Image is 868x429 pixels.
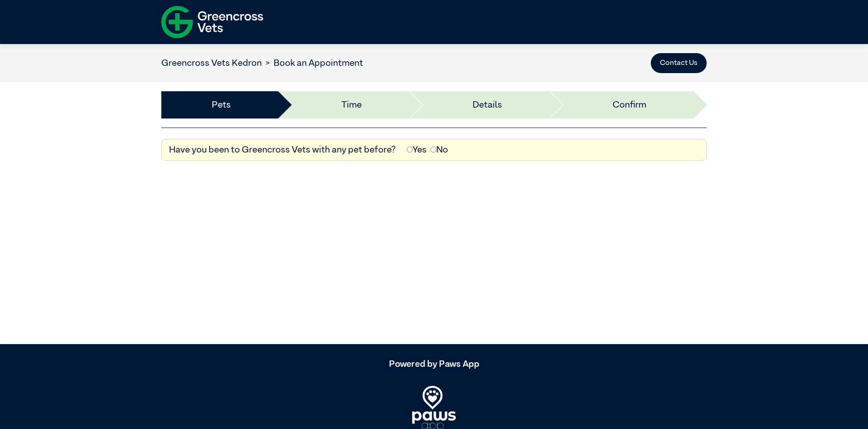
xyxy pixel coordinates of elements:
[407,147,413,153] input: Yes
[430,143,448,157] label: No
[407,143,427,157] label: Yes
[161,56,363,70] nav: breadcrumb
[212,98,231,112] a: Pets
[161,2,263,42] img: f-logo
[262,56,363,70] li: Book an Appointment
[169,143,396,157] label: Have you been to Greencross Vets with any pet before?
[161,359,707,370] h5: Powered by Paws App
[161,59,262,68] a: Greencross Vets Kedron
[651,53,707,73] button: Contact Us
[430,147,436,153] input: No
